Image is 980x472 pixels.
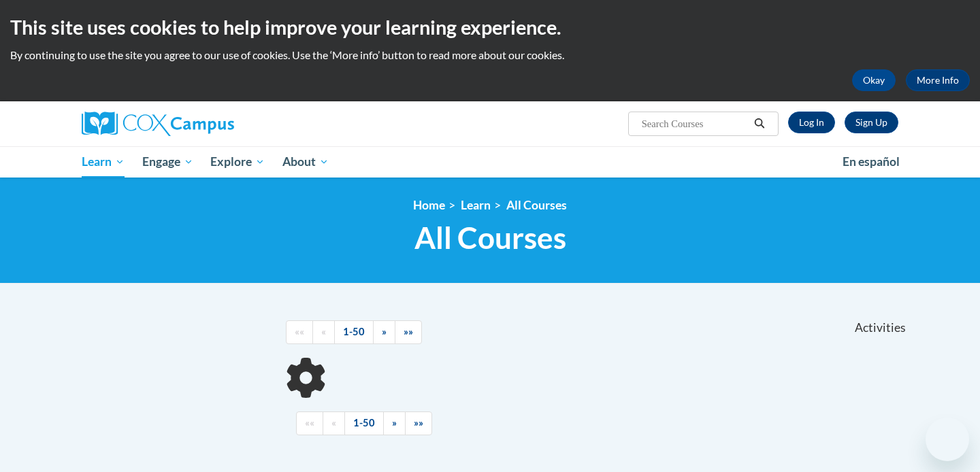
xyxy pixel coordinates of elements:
[852,69,896,91] button: Okay
[461,198,491,212] a: Learn
[395,320,422,344] a: End
[906,69,970,91] a: More Info
[926,418,969,461] iframe: Button to launch messaging window
[331,417,336,428] span: «
[834,148,909,176] a: En español
[295,326,304,337] span: ««
[788,112,835,133] a: Log In
[305,417,314,428] span: ««
[382,326,387,337] span: »
[640,116,749,132] input: Search Courses
[383,411,406,435] a: Next
[73,146,133,178] a: Learn
[142,154,193,170] span: Engage
[82,112,340,136] a: Cox Campus
[413,198,445,212] a: Home
[373,320,395,344] a: Next
[392,417,397,428] span: »
[506,198,567,212] a: All Courses
[323,411,345,435] a: Previous
[855,320,906,335] span: Activities
[286,320,313,344] a: Begining
[414,220,566,256] span: All Courses
[312,320,335,344] a: Previous
[133,146,202,178] a: Engage
[404,326,413,337] span: »»
[10,14,970,41] h2: This site uses cookies to help improve your learning experience.
[210,154,265,170] span: Explore
[274,146,338,178] a: About
[296,411,323,435] a: Begining
[10,48,970,63] p: By continuing to use the site you agree to our use of cookies. Use the ‘More info’ button to read...
[82,112,234,136] img: Cox Campus
[61,146,919,178] div: Main menu
[82,154,125,170] span: Learn
[282,154,329,170] span: About
[321,326,326,337] span: «
[201,146,274,178] a: Explore
[843,154,900,169] span: En español
[405,411,432,435] a: End
[749,116,770,132] button: Search
[845,112,898,133] a: Register
[334,320,374,344] a: 1-50
[414,417,423,428] span: »»
[344,411,384,435] a: 1-50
